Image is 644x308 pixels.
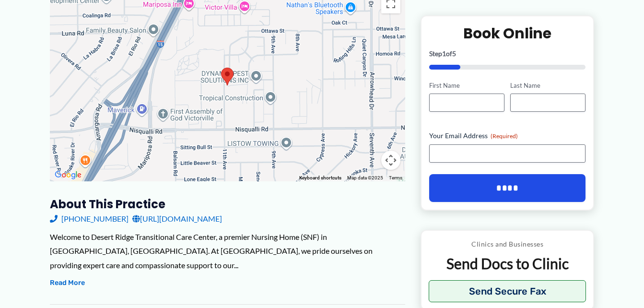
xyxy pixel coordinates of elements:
[52,169,84,181] img: Google
[50,230,405,272] div: Welcome to Desert Ridge Transitional Care Center, a premier Nursing Home (SNF) in [GEOGRAPHIC_DAT...
[429,281,586,303] button: Send Secure Fax
[389,175,402,180] a: Terms
[299,175,341,181] button: Keyboard shortcuts
[452,49,456,58] span: 5
[429,131,586,141] label: Your Email Address
[442,49,446,58] span: 1
[347,175,383,180] span: Map data ©2025
[510,81,585,90] label: Last Name
[429,81,504,90] label: First Name
[381,151,400,170] button: Map camera controls
[429,255,586,273] p: Send Docs to Clinic
[429,238,586,251] p: Clinics and Businesses
[491,133,518,140] span: (Required)
[52,169,84,181] a: Open this area in Google Maps (opens a new window)
[50,197,405,212] h3: About this practice
[429,24,586,43] h2: Book Online
[132,212,222,226] a: [URL][DOMAIN_NAME]
[50,212,129,226] a: [PHONE_NUMBER]
[50,277,85,289] button: Read More
[429,50,586,57] p: Step of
